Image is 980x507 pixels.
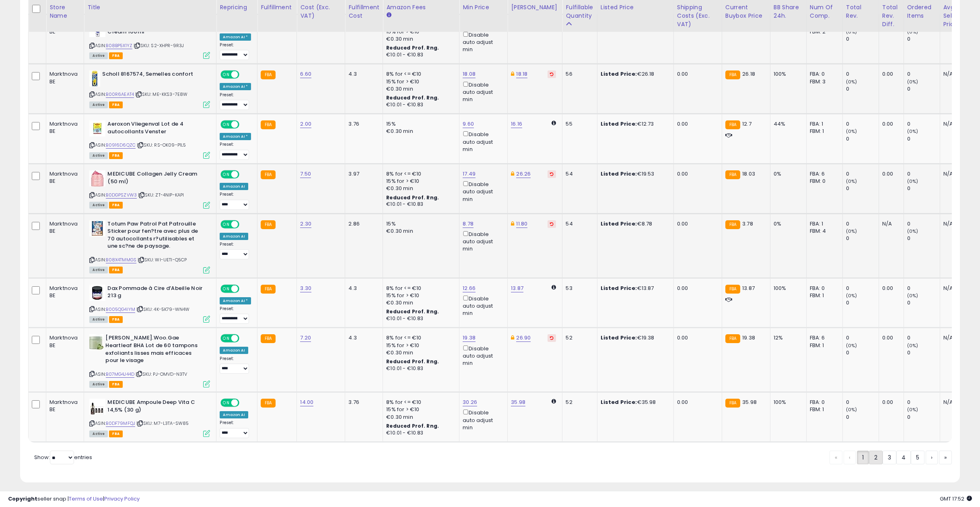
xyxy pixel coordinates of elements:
span: OFF [238,285,251,292]
i: Revert to store-level Dynamic Max Price [550,72,554,76]
small: FBA [261,120,276,129]
div: N/A [943,285,970,292]
span: | SKU: PJ-OMVD-N3TV [136,371,187,377]
div: ASIN: [89,285,210,322]
b: Listed Price: [601,170,637,178]
small: FBA [725,120,740,129]
span: FBA [109,202,123,209]
div: 15% [386,120,453,128]
div: 0 [846,285,879,292]
div: 0.00 [677,170,716,178]
a: 2.00 [300,120,311,128]
div: 15% for > €10 [386,78,453,85]
div: ASIN: [89,334,210,387]
div: Disable auto adjust min [463,294,501,317]
div: Disable auto adjust min [463,344,501,367]
div: 0.00 [677,285,716,292]
span: ON [222,171,232,178]
div: Disable auto adjust min [463,180,501,203]
span: ON [222,121,232,128]
a: B005QG4IYM [106,306,135,313]
div: FBM: 4 [810,228,836,235]
div: Shipping Costs (Exc. VAT) [677,3,719,29]
div: 0 [846,299,879,306]
b: Dax Pommade à Cire d’Abeille Noir 213 g [107,285,205,302]
div: €0.30 min [386,228,453,235]
div: 0 [907,135,940,143]
small: FBA [261,70,276,79]
div: Listed Price [601,3,670,12]
span: All listings currently available for purchase on Amazon [89,52,108,59]
div: FBA: 0 [810,285,836,292]
a: 19.38 [463,334,476,342]
div: €26.18 [601,70,667,78]
a: 6.60 [300,70,311,78]
div: Marktnova BE [49,120,78,135]
a: 9.60 [463,120,474,128]
div: Preset: [220,42,251,60]
div: Disable auto adjust min [463,30,501,54]
div: 8% for <= €10 [386,70,453,78]
div: Amazon AI * [220,297,251,304]
span: FBA [109,381,123,388]
div: 0.00 [882,120,898,128]
b: Reduced Prof. Rng. [386,308,439,315]
div: 0% [774,220,800,228]
a: B0916D6QZC [106,142,136,149]
div: Preset: [220,142,251,160]
div: 0.00 [677,399,716,406]
div: €19.53 [601,170,667,178]
div: Disable auto adjust min [463,80,501,103]
a: Terms of Use [69,495,103,503]
div: 56 [566,70,591,78]
span: ON [222,285,232,292]
span: ON [222,71,232,78]
div: Total Rev. Diff. [882,3,900,29]
div: Repricing [220,3,254,12]
span: FBA [109,152,123,159]
div: 53 [566,285,591,292]
div: Preset: [220,192,251,210]
div: 12% [774,334,800,341]
div: 0.00 [882,285,898,292]
div: ASIN: [89,120,210,158]
div: Avg Selling Price [943,3,973,29]
a: B00R6AEAT4 [106,91,134,98]
div: Marktnova BE [49,399,78,413]
div: €8.78 [601,220,667,228]
div: Disable auto adjust min [463,230,501,253]
b: Reduced Prof. Rng. [386,358,439,365]
div: Amazon AI * [220,33,251,41]
div: FBA: 1 [810,120,836,128]
div: 3.76 [348,120,377,128]
b: [PERSON_NAME].Woo.Gae Heartleaf BHA Lot de 60 tampons exfoliants lisses mais efficaces pour le vi... [105,334,203,366]
div: Preset: [220,306,251,324]
span: OFF [238,71,251,78]
a: 26.26 [516,170,531,178]
small: FBA [725,334,740,343]
a: B0DF79MFQJ [106,420,135,427]
div: Num of Comp. [810,3,839,20]
div: 0 [907,349,940,356]
div: 100% [774,285,800,292]
span: FBA [109,267,123,273]
i: This overrides the store level Dynamic Max Price for this listing [511,221,514,226]
div: 0.00 [882,70,898,78]
div: €0.30 min [386,299,453,306]
small: (0%) [846,292,857,299]
b: Reduced Prof. Rng. [386,94,439,101]
span: OFF [238,221,251,228]
div: ASIN: [89,21,210,58]
div: Ordered Items [907,3,937,20]
small: (0%) [846,228,857,234]
div: 0 [846,170,879,178]
div: N/A [943,70,970,78]
small: FBA [261,334,276,343]
b: Aeroxon Vliegenval Lot de 4 autocollants Venster [107,120,205,137]
div: 44% [774,120,800,128]
div: FBM: 1 [810,342,836,349]
small: FBA [725,220,740,229]
span: | SKU: WI-UETI-Q5CP [138,257,187,263]
div: Marktnova BE [49,220,78,235]
a: 4 [896,451,911,464]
